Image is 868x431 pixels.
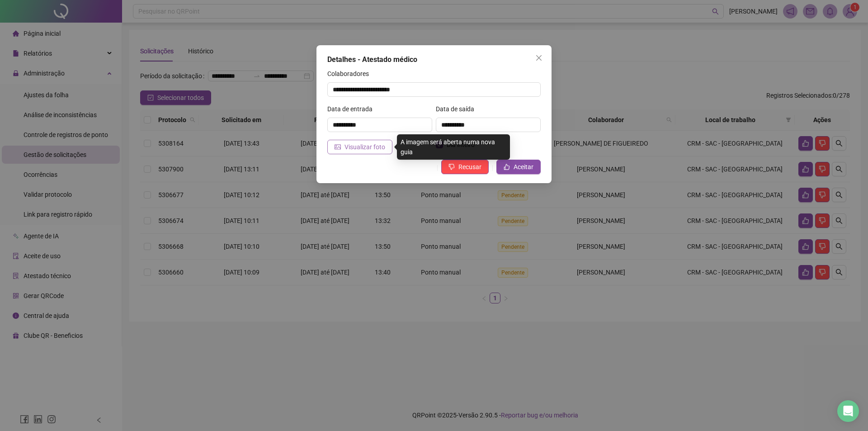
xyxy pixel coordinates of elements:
span: Dia inteiro [443,140,478,150]
button: Aceitar [496,160,541,174]
span: Recusar [458,162,481,172]
label: Data de saída [436,104,480,114]
div: Detalhes - Atestado médico [327,54,541,65]
label: Colaboradores [327,69,375,79]
div: Open Intercom Messenger [837,400,859,422]
span: like [504,164,510,170]
span: picture [335,144,341,150]
label: Data de entrada [327,104,378,114]
span: dislike [448,164,455,170]
span: close [535,54,542,62]
span: Visualizar foto [344,142,385,152]
button: Visualizar foto [327,140,392,154]
button: Close [532,51,546,65]
button: Recusar [441,160,489,174]
span: Aceitar [514,162,533,172]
